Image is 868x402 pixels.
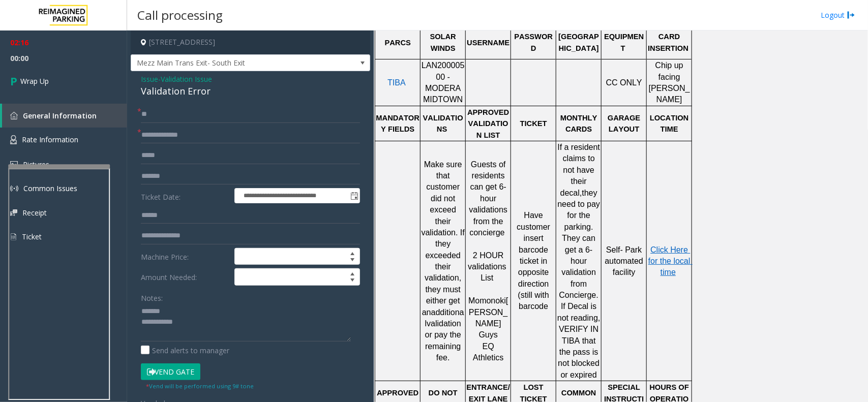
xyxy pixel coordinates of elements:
h4: [STREET_ADDRESS] [131,30,370,54]
span: validation or pay the remaining fee. [425,319,464,362]
small: Vend will be performed using 9# tone [146,382,254,390]
span: EQ Athletics [473,342,503,362]
img: 'icon' [10,112,18,119]
span: If a resident claims to not have their decal [558,143,603,197]
label: Send alerts to manager [141,345,229,356]
span: 2 HOUR validations [468,251,506,271]
span: LAN20000500 - MODERA MIDTOWN [422,61,465,104]
span: they need to pay for the parking. They can get a 6-hour validation from Concierge. If Decal is no... [557,189,603,379]
label: Notes: [141,289,163,303]
span: Toggle popup [348,189,360,203]
span: Click Here for the local time [648,245,693,277]
span: USERNAME [467,39,510,47]
span: CC ONLY [606,78,642,87]
span: [GEOGRAPHIC_DATA] [558,33,599,52]
a: Logout [821,10,855,20]
span: Rate Information [22,135,78,144]
label: Ticket Date: [138,188,232,203]
span: PASSWORD [514,33,553,52]
img: 'icon' [10,161,18,168]
span: Validation Issue [161,74,212,84]
span: APPROVED VALIDATION LIST [467,108,511,139]
span: - [158,74,212,84]
span: GARAGE LAYOUT [608,114,642,133]
a: Click Here for the local time [648,246,693,277]
span: LOCATION TIME [650,114,691,133]
span: , [580,189,582,197]
label: Amount Needed: [138,268,232,286]
span: TICKET [520,119,547,128]
span: Increase value [345,269,360,277]
a: General Information [2,104,127,128]
span: Issue [141,74,158,84]
span: Guests of residents can get 6-hour validations from the concierge [469,160,510,237]
span: TIBA [387,78,406,87]
span: PARCS [385,39,411,47]
span: Decrease value [345,257,360,265]
span: Chip up facing [PERSON_NAME] [649,61,690,104]
button: Vend Gate [141,363,200,381]
a: TIBA [387,79,406,87]
span: additional [425,308,464,328]
span: Self- Park automated facility [605,245,646,277]
span: Mezz Main Trans Exit- South Exit [131,55,322,71]
span: VALIDATIONS [423,114,463,133]
h3: Call processing [132,3,228,27]
span: Wrap Up [20,76,49,86]
span: CARD INSERTION [648,33,689,52]
span: General Information [23,111,97,120]
span: MONTHLY CARDS [560,114,600,133]
span: Make sure that customer did not exceed their validation. If they exceeded their validation, they ... [422,160,467,317]
label: Machine Price: [138,248,232,265]
img: 'icon' [10,135,17,144]
span: Momonoki [468,296,506,305]
span: SOLAR WINDS [430,33,458,52]
span: EQUIPMENT [604,33,644,52]
span: Pictures [23,160,49,169]
span: Have customer insert barcode ticket in opposite direction (still with barcode [517,211,552,311]
span: Increase value [345,249,360,257]
span: MANDATORY FIELDS [376,114,420,133]
span: Decrease value [345,277,360,285]
div: Validation Error [141,84,360,98]
span: List [481,273,494,282]
img: logout [847,10,855,20]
